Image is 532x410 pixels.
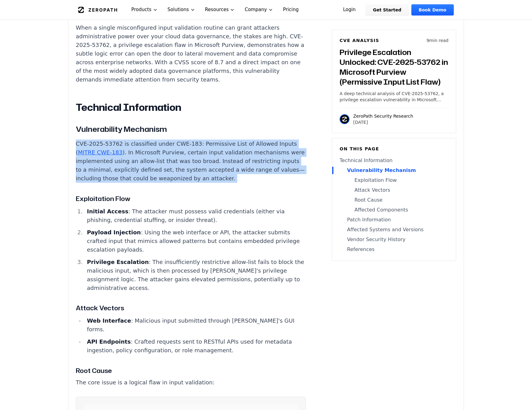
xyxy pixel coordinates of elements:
[76,140,306,183] p: CVE-2025-53762 is classified under CWE-183: Permissive List of Allowed Inputs ( ). In Microsoft P...
[340,226,448,233] a: Affected Systems and Versions
[340,186,448,194] a: Attack Vectors
[353,113,413,119] p: ZeroPath Security Research
[427,37,448,44] p: 9 min read
[84,316,306,334] li: : Malicious input submitted through [PERSON_NAME]'s GUI forms.
[340,216,448,224] a: Patch Information
[76,23,306,84] p: When a single misconfigured input validation routine can grant attackers administrative power ove...
[366,4,409,15] a: Get Started
[76,123,306,135] h3: Vulnerability Mechanism
[336,4,363,15] a: Login
[340,206,448,214] a: Affected Components
[78,149,122,156] a: MITRE CWE-183
[340,47,448,87] h3: Privilege Escalation Unlocked: CVE-2025-53762 in Microsoft Purview (Permissive Input List Flaw)
[340,157,448,164] a: Technical Information
[84,207,306,224] li: : The attacker must possess valid credentials (either via phishing, credential stuffing, or insid...
[353,119,413,125] p: [DATE]
[76,303,306,313] h4: Attack Vectors
[411,4,454,15] a: Book Demo
[340,114,350,124] img: ZeroPath Security Research
[340,246,448,253] a: References
[76,378,306,387] p: The core issue is a logical flaw in input validation:
[76,194,306,203] h4: Exploitation Flow
[340,146,448,152] h6: On this page
[340,236,448,243] a: Vendor Security History
[87,259,149,265] strong: Privilege Escalation
[84,228,306,254] li: : Using the web interface or API, the attacker submits crafted input that mimics allowed patterns...
[340,196,448,204] a: Root Cause
[340,177,448,184] a: Exploitation Flow
[87,317,131,324] strong: Web Interface
[87,208,128,215] strong: Initial Access
[87,338,131,345] strong: API Endpoints
[87,229,141,236] strong: Payload Injection
[340,37,379,44] h6: CVE Analysis
[340,90,448,103] p: A deep technical analysis of CVE-2025-53762, a privilege escalation vulnerability in Microsoft Pu...
[76,101,306,114] h2: Technical Information
[76,366,306,375] h4: Root Cause
[340,167,448,174] a: Vulnerability Mechanism
[84,337,306,355] li: : Crafted requests sent to RESTful APIs used for metadata ingestion, policy configuration, or rol...
[84,258,306,292] li: : The insufficiently restrictive allow-list fails to block the malicious input, which is then pro...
